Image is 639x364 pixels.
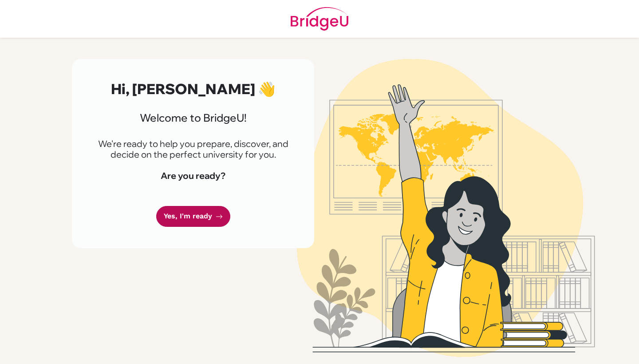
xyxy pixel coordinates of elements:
h2: Hi, [PERSON_NAME] 👋 [93,80,293,97]
p: We're ready to help you prepare, discover, and decide on the perfect university for you. [93,138,293,160]
h3: Welcome to BridgeU! [93,111,293,124]
h4: Are you ready? [93,170,293,181]
a: Yes, I'm ready [156,206,230,227]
